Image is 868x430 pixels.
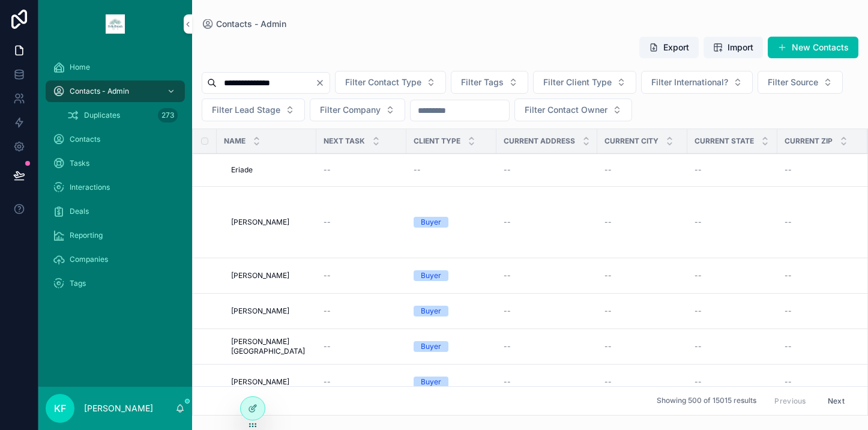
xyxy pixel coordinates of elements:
[46,129,185,150] a: Contacts
[46,273,185,294] a: Tags
[324,342,331,351] span: --
[785,136,833,146] span: Current Zip
[695,165,770,175] a: --
[202,18,286,30] a: Contacts - Admin
[504,217,511,227] span: --
[324,165,331,175] span: --
[70,183,110,192] span: Interactions
[231,271,289,280] span: [PERSON_NAME]
[324,217,331,227] span: --
[231,271,309,280] a: [PERSON_NAME]
[216,18,286,30] span: Contacts - Admin
[785,217,860,227] a: --
[60,104,185,126] a: Duplicates273
[604,136,659,146] span: Current City
[324,306,331,316] span: --
[504,217,590,227] a: --
[695,377,770,387] a: --
[324,306,399,316] a: --
[414,341,489,352] a: Buyer
[695,377,702,387] span: --
[84,111,120,120] span: Duplicates
[651,76,728,88] span: Filter International?
[421,341,441,352] div: Buyer
[70,207,89,216] span: Deals
[504,306,590,316] a: --
[414,165,489,175] a: --
[231,217,289,227] span: [PERSON_NAME]
[785,271,792,280] span: --
[212,104,280,116] span: Filter Lead Stage
[70,231,103,240] span: Reporting
[785,377,792,387] span: --
[231,306,289,316] span: [PERSON_NAME]
[695,217,702,227] span: --
[641,71,753,94] button: Select Button
[504,377,590,387] a: --
[785,217,792,227] span: --
[695,342,770,351] a: --
[504,306,511,316] span: --
[335,71,446,94] button: Select Button
[604,342,612,351] span: --
[695,165,702,175] span: --
[158,108,178,123] div: 273
[324,377,399,387] a: --
[414,136,460,146] span: Client Type
[704,37,763,58] button: Import
[695,271,702,280] span: --
[324,342,399,351] a: --
[695,136,754,146] span: Current State
[414,270,489,281] a: Buyer
[504,271,511,280] span: --
[70,135,100,144] span: Contacts
[421,377,441,387] div: Buyer
[728,41,753,53] span: Import
[46,249,185,270] a: Companies
[46,201,185,222] a: Deals
[758,71,843,94] button: Select Button
[324,136,365,146] span: Next Task
[785,342,860,351] a: --
[785,165,860,175] a: --
[46,80,185,102] a: Contacts - Admin
[695,306,702,316] span: --
[657,396,756,406] span: Showing 500 of 15015 results
[533,71,636,94] button: Select Button
[785,306,792,316] span: --
[785,271,860,280] a: --
[504,136,575,146] span: Current Address
[224,136,246,146] span: Name
[695,342,702,351] span: --
[231,337,309,356] a: [PERSON_NAME][GEOGRAPHIC_DATA]
[46,225,185,246] a: Reporting
[70,62,90,72] span: Home
[604,377,680,387] a: --
[604,271,612,280] span: --
[46,177,185,198] a: Interactions
[604,377,612,387] span: --
[202,98,305,121] button: Select Button
[414,377,489,387] a: Buyer
[604,271,680,280] a: --
[695,271,770,280] a: --
[504,165,590,175] a: --
[514,98,632,121] button: Select Button
[504,271,590,280] a: --
[604,306,612,316] span: --
[231,377,289,387] span: [PERSON_NAME]
[414,217,489,228] a: Buyer
[604,217,680,227] a: --
[504,342,511,351] span: --
[324,217,399,227] a: --
[785,377,860,387] a: --
[451,71,528,94] button: Select Button
[768,76,818,88] span: Filter Source
[324,377,331,387] span: --
[315,78,330,88] button: Clear
[695,306,770,316] a: --
[70,279,86,288] span: Tags
[543,76,612,88] span: Filter Client Type
[310,98,405,121] button: Select Button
